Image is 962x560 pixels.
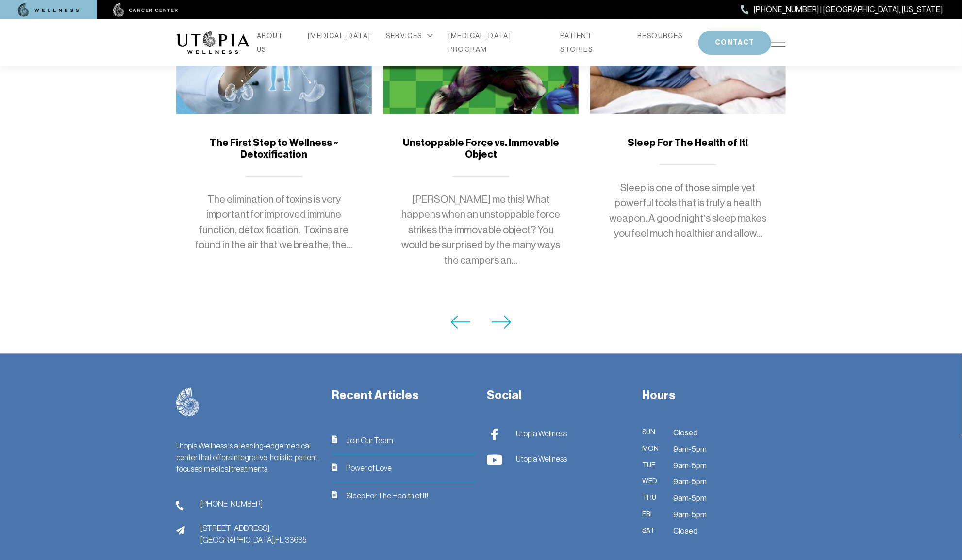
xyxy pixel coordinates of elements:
span: 9am-5pm [673,444,707,456]
img: phone [176,501,184,511]
h5: Unstoppable Force vs. Immovable Object [395,138,567,160]
img: logo [176,388,199,417]
a: phone[PHONE_NUMBER] [176,498,320,511]
span: Utopia Wellness [516,428,567,440]
p: Sleep is one of those simple yet powerful tools that is truly a health weapon. A good night’s sle... [602,181,774,242]
a: address[STREET_ADDRESS],[GEOGRAPHIC_DATA],FL,33635 [176,523,320,546]
a: Utopia Wellness Utopia Wellness [487,427,623,441]
span: 9am-5pm [673,476,707,489]
span: Join Our Team [346,435,393,447]
h5: The First Step to Wellness ~ Detoxification [188,138,360,160]
a: [PHONE_NUMBER] | [GEOGRAPHIC_DATA], [US_STATE] [741,3,943,16]
span: Power of Love [346,463,392,474]
button: CONTACT [698,31,771,55]
p: The elimination of toxins is very important for improved immune function, detoxification. Toxins ... [188,192,360,254]
img: address [176,526,185,535]
a: Utopia Wellness Utopia Wellness [487,452,623,466]
span: Utopia Wellness [516,453,567,465]
span: [PHONE_NUMBER] [200,498,263,510]
a: [MEDICAL_DATA] [308,29,371,43]
img: Utopia Wellness [487,454,502,466]
img: icon [332,464,337,471]
span: Fri [642,509,662,522]
h5: Sleep For The Health of It! [602,138,774,149]
span: Closed [673,526,697,538]
div: Utopia Wellness is a leading-edge medical center that offers integrative, holistic, patient-focus... [176,440,320,475]
img: icon [332,491,337,499]
span: Mon [642,444,662,456]
span: Sun [642,427,662,440]
img: cancer center [113,3,178,17]
span: Wed [642,476,662,489]
span: Sat [642,526,662,538]
a: [MEDICAL_DATA] PROGRAM [448,29,545,56]
span: 9am-5pm [673,460,707,473]
a: iconJoin Our Team [332,435,475,447]
span: [PHONE_NUMBER] | [GEOGRAPHIC_DATA], [US_STATE] [754,3,943,16]
span: 9am-5pm [673,493,707,505]
span: Sleep For The Health of It! [346,490,428,502]
span: Tue [642,460,662,473]
h3: Hours [642,388,786,404]
img: wellness [18,3,79,17]
a: PATIENT STORIES [560,29,622,56]
p: [PERSON_NAME] me this! What happens when an unstoppable force strikes the immovable object? You w... [395,192,567,269]
span: 9am-5pm [673,509,707,522]
span: Closed [673,427,697,440]
a: RESOURCES [637,29,683,43]
img: icon [332,436,337,444]
h3: Recent Articles [332,388,475,404]
h3: Social [487,388,630,404]
a: iconSleep For The Health of It! [332,490,475,502]
img: logo [176,31,249,54]
span: Thu [642,493,662,505]
a: ABOUT US [257,29,292,56]
a: iconPower of Love [332,463,475,474]
img: Utopia Wellness [487,429,502,441]
span: [STREET_ADDRESS], [GEOGRAPHIC_DATA], FL, 33635 [200,523,306,546]
div: SERVICES [386,29,433,43]
img: icon-hamburger [771,39,786,47]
